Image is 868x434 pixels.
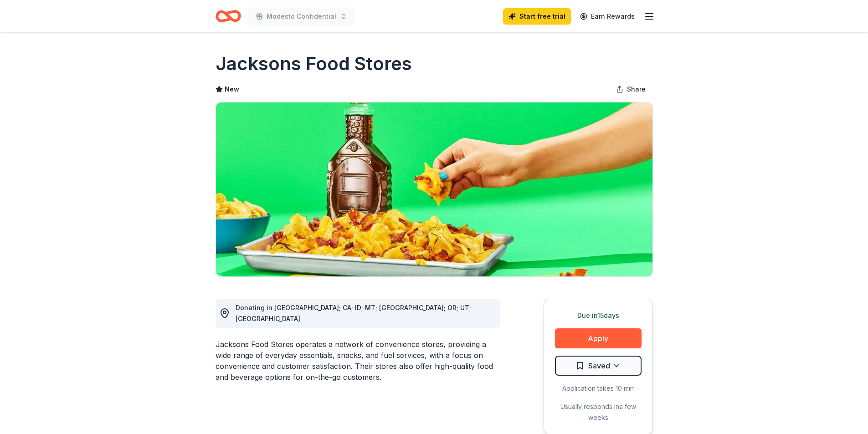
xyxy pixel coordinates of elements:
[236,304,471,322] span: Donating in [GEOGRAPHIC_DATA]; CA; ID; MT; [GEOGRAPHIC_DATA]; OR; UT; [GEOGRAPHIC_DATA]
[555,356,642,376] button: Saved
[216,339,500,383] div: Jacksons Food Stores operates a network of convenience stores, providing a wide range of everyday...
[627,84,646,95] span: Share
[216,51,412,77] h1: Jacksons Food Stores
[225,84,239,95] span: New
[588,360,610,372] span: Saved
[555,383,642,394] div: Application takes 10 min
[267,11,336,22] span: Modesto Confidential
[216,5,241,27] a: Home
[248,7,354,26] button: Modesto Confidential
[555,310,642,321] div: Due in 15 days
[555,401,642,423] div: Usually responds in a few weeks
[575,8,640,25] a: Earn Rewards
[609,80,653,98] button: Share
[216,102,652,276] img: Image for Jacksons Food Stores
[503,8,571,25] a: Start free trial
[555,328,642,348] button: Apply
